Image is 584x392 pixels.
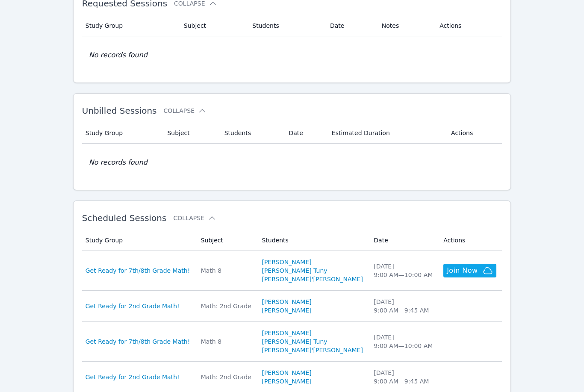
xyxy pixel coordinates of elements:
a: [PERSON_NAME] [262,306,311,315]
th: Estimated Duration [327,123,446,144]
a: Get Ready for 2nd Grade Math! [86,302,180,310]
th: Study Group [82,230,196,251]
th: Students [247,15,325,36]
td: No records found [82,144,502,181]
div: Math 8 [201,266,252,275]
button: Join Now [443,264,496,277]
th: Subject [179,15,248,36]
td: No records found [82,36,502,74]
th: Study Group [82,15,179,36]
button: Collapse [164,106,206,115]
a: [PERSON_NAME] [262,258,311,266]
div: Math 8 [201,337,252,346]
span: Unbilled Sessions [82,106,157,116]
th: Students [219,123,284,144]
div: [DATE] 9:00 AM — 9:45 AM [374,368,433,386]
div: Math: 2nd Grade [201,302,252,310]
a: [PERSON_NAME]'[PERSON_NAME] [262,346,363,354]
tr: Get Ready for 7th/8th Grade Math!Math 8[PERSON_NAME][PERSON_NAME] Tuny[PERSON_NAME]'[PERSON_NAME]... [82,251,502,291]
tr: Get Ready for 2nd Grade Math!Math: 2nd Grade[PERSON_NAME][PERSON_NAME][DATE]9:00 AM—9:45 AM [82,291,502,322]
th: Actions [434,15,502,36]
tr: Get Ready for 7th/8th Grade Math!Math 8[PERSON_NAME][PERSON_NAME] Tuny[PERSON_NAME]'[PERSON_NAME]... [82,322,502,362]
span: Join Now [447,265,478,276]
th: Actions [446,123,502,144]
a: Get Ready for 7th/8th Grade Math! [86,266,190,275]
th: Actions [438,230,502,251]
a: Get Ready for 7th/8th Grade Math! [86,337,190,346]
th: Subject [196,230,257,251]
th: Study Group [82,123,162,144]
div: [DATE] 9:00 AM — 9:45 AM [374,298,433,315]
a: [PERSON_NAME] [262,298,311,306]
a: [PERSON_NAME] Tuny [262,337,327,346]
th: Subject [162,123,219,144]
a: [PERSON_NAME] [262,368,311,377]
button: Collapse [173,214,216,222]
a: [PERSON_NAME] [262,377,311,386]
div: [DATE] 9:00 AM — 10:00 AM [374,333,433,350]
th: Notes [377,15,434,36]
th: Date [325,15,377,36]
span: Scheduled Sessions [82,213,167,223]
th: Date [369,230,438,251]
th: Date [283,123,326,144]
a: Get Ready for 2nd Grade Math! [86,373,180,381]
th: Students [257,230,369,251]
a: [PERSON_NAME] Tuny [262,266,327,275]
a: [PERSON_NAME] [262,329,311,337]
div: Math: 2nd Grade [201,373,252,381]
a: [PERSON_NAME]'[PERSON_NAME] [262,275,363,283]
div: [DATE] 9:00 AM — 10:00 AM [374,262,433,279]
